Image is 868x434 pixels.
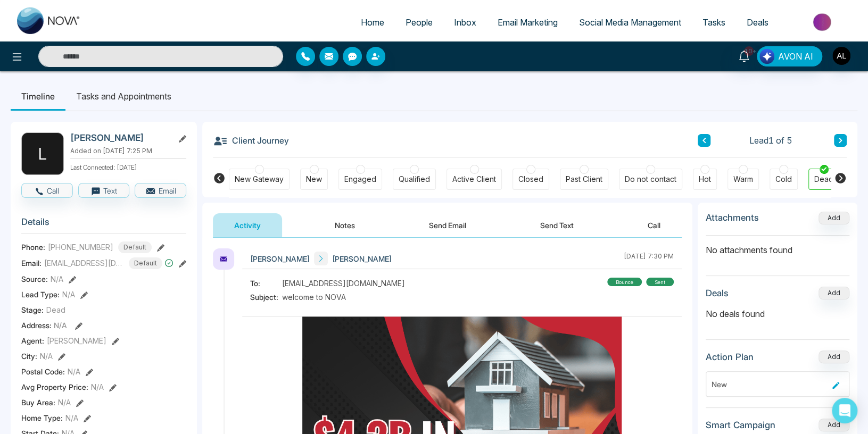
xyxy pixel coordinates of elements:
div: Hot [699,174,711,185]
a: Deals [736,12,779,32]
span: Inbox [454,17,476,28]
img: Nova CRM Logo [17,7,81,34]
div: bounce [607,278,642,286]
button: Email [135,183,186,198]
span: Lead Type: [21,289,60,300]
span: Deals [747,17,768,28]
button: Activity [213,213,282,237]
button: Call [21,183,73,198]
div: [DATE] 7:30 PM [624,252,674,265]
span: Home [361,17,384,28]
span: [PHONE_NUMBER] [48,241,113,253]
button: AVON AI [757,46,822,66]
a: Social Media Management [568,12,692,32]
span: N/A [65,412,78,423]
a: Email Marketing [487,12,568,32]
button: Add [819,419,849,431]
h3: Attachments [706,212,759,223]
button: Send Email [408,213,487,237]
span: [EMAIL_ADDRESS][DOMAIN_NAME] [44,257,124,269]
span: N/A [54,321,67,330]
p: No deals found [706,307,849,320]
div: Past Client [566,174,602,185]
span: 10+ [744,46,754,56]
span: Avg Property Price : [21,381,88,393]
span: [PERSON_NAME] [332,253,392,264]
span: AVON AI [778,50,813,63]
li: Tasks and Appointments [65,82,182,111]
p: No attachments found [706,236,849,256]
span: Buy Area : [21,397,55,408]
div: sent [646,278,674,286]
span: Dead [46,304,65,315]
img: User Avatar [832,47,850,65]
span: Phone: [21,241,45,253]
span: Agent: [21,335,44,346]
span: City : [21,350,37,362]
div: Open Intercom Messenger [832,398,857,423]
h3: Action Plan [706,352,754,362]
span: N/A [40,350,53,362]
div: Cold [775,174,792,185]
button: Call [626,213,682,237]
span: Stage: [21,304,44,315]
span: Social Media Management [579,17,681,28]
span: Postal Code : [21,366,65,377]
div: L [21,132,64,175]
img: Lead Flow [759,49,774,64]
span: To: [250,278,282,289]
span: Subject: [250,291,282,303]
a: Inbox [443,12,487,32]
button: Send Text [519,213,595,237]
div: Dead [814,174,833,185]
span: Source: [21,273,48,285]
span: [PERSON_NAME] [47,335,106,346]
span: Home Type : [21,412,63,423]
p: Last Connected: [DATE] [70,161,186,172]
div: Active Client [452,174,496,185]
a: 10+ [731,46,757,65]
a: Tasks [692,12,736,32]
li: Timeline [11,82,65,111]
h2: [PERSON_NAME] [70,132,169,143]
span: N/A [51,273,63,285]
span: Default [129,257,162,269]
div: Qualified [399,174,430,185]
span: Lead 1 of 5 [749,134,792,147]
h3: Deals [706,288,729,298]
button: Add [819,350,849,363]
h3: Smart Campaign [706,420,775,430]
button: Add [819,287,849,299]
button: Notes [313,213,376,237]
span: [PERSON_NAME] [250,253,310,264]
p: Added on [DATE] 7:25 PM [70,146,186,156]
div: Warm [733,174,753,185]
h3: Details [21,216,186,233]
span: welcome to NOVA [282,291,346,303]
span: Add [819,213,849,222]
span: Email: [21,257,42,269]
div: New [712,379,828,390]
a: Home [350,12,395,32]
h3: Client Journey [213,132,289,148]
div: Engaged [344,174,376,185]
span: Tasks [702,17,725,28]
span: Default [118,241,152,253]
button: Text [78,183,130,198]
span: N/A [58,397,71,408]
span: Email Marketing [498,17,558,28]
div: Do not contact [625,174,676,185]
span: N/A [62,289,75,300]
button: Add [819,212,849,224]
a: People [395,12,443,32]
span: N/A [68,366,80,377]
span: N/A [91,381,104,393]
div: New Gateway [235,174,284,185]
div: Closed [518,174,543,185]
img: Market-place.gif [784,10,862,34]
span: Address: [21,320,67,331]
div: New [306,174,322,185]
span: [EMAIL_ADDRESS][DOMAIN_NAME] [282,278,405,289]
span: People [406,17,433,28]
